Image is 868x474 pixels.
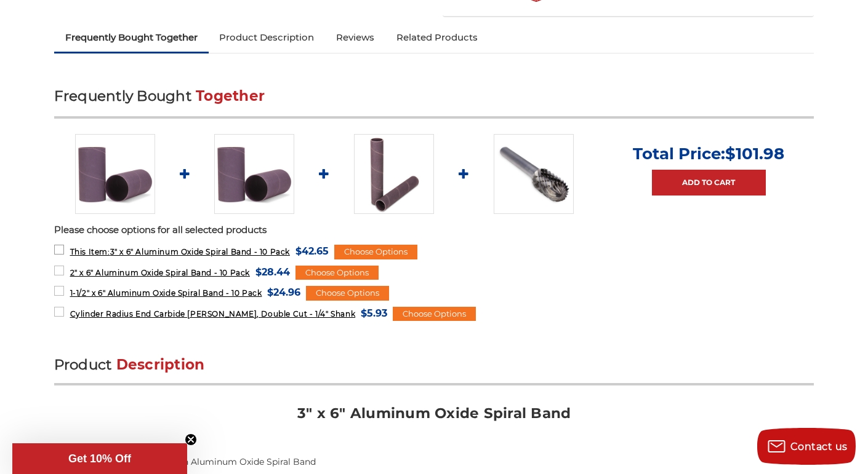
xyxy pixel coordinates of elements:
[393,307,476,322] div: Choose Options
[70,268,250,277] span: 2" x 6" Aluminum Oxide Spiral Band - 10 Pack
[652,170,766,196] a: Add to Cart
[54,24,209,51] a: Frequently Bought Together
[54,356,112,373] span: Product
[54,223,814,237] p: Please choose options for all selected products
[75,134,155,214] img: 3" x 6" Spiral Bands Aluminum Oxide
[54,404,814,432] h2: 3" x 6" Aluminum Oxide Spiral Band
[12,443,187,474] div: Get 10% OffClose teaser
[196,87,265,105] span: Together
[70,288,262,298] span: 1-1/2" x 6" Aluminum Oxide Spiral Band - 10 Pack
[70,309,356,318] span: Cylinder Radius End Carbide [PERSON_NAME], Double Cut - 1/4" Shank
[295,243,329,259] span: $42.65
[70,247,290,256] span: 3" x 6" Aluminum Oxide Spiral Band - 10 Pack
[325,24,385,51] a: Reviews
[295,266,379,280] div: Choose Options
[70,247,110,256] strong: This Item:
[334,245,417,259] div: Choose Options
[725,144,784,164] span: $101.98
[306,286,389,301] div: Choose Options
[68,452,131,465] span: Get 10% Off
[185,433,197,446] button: Close teaser
[633,144,784,164] p: Total Price:
[54,87,191,105] span: Frequently Bought
[116,356,205,373] span: Description
[255,264,290,280] span: $28.44
[361,305,387,322] span: $5.93
[121,450,814,474] td: 3 inch x 6 inch Aluminum Oxide Spiral Band
[209,24,326,51] a: Product Description
[790,441,848,452] span: Contact us
[267,284,300,301] span: $24.96
[757,428,856,465] button: Contact us
[385,24,489,51] a: Related Products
